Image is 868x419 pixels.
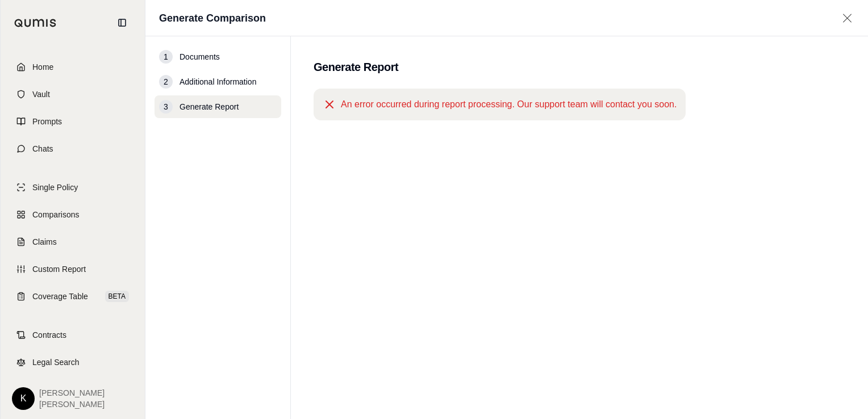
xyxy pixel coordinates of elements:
span: [PERSON_NAME] [39,399,105,410]
a: Chats [7,136,138,161]
a: Prompts [7,109,138,134]
h2: Generate Report [314,59,845,75]
span: Home [32,61,53,73]
span: Single Policy [32,182,78,193]
div: K [12,387,35,410]
span: Comparisons [32,209,79,220]
span: Documents [180,51,220,62]
span: Coverage Table [32,291,88,302]
span: Claims [32,236,57,248]
a: Comparisons [7,202,138,227]
div: 2 [159,75,173,89]
img: Qumis Logo [14,19,57,27]
span: Generate Report [180,101,239,112]
span: Chats [32,143,53,154]
span: Additional Information [180,76,256,87]
span: An error occurred during report processing. Our support team will contact you soon. [341,98,677,111]
span: Contracts [32,329,66,341]
div: 1 [159,50,173,64]
a: Contracts [7,322,138,347]
a: Legal Search [7,350,138,375]
button: Collapse sidebar [113,14,131,32]
span: BETA [105,291,129,302]
a: Custom Report [7,257,138,282]
a: Home [7,55,138,79]
a: Vault [7,82,138,107]
div: 3 [159,100,173,114]
span: Vault [32,89,50,100]
span: [PERSON_NAME] [39,387,105,399]
h1: Generate Comparison [159,10,266,26]
a: Coverage TableBETA [7,284,138,309]
span: Legal Search [32,357,80,368]
a: Claims [7,229,138,254]
a: Single Policy [7,175,138,200]
span: Custom Report [32,263,86,275]
span: Prompts [32,116,62,127]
